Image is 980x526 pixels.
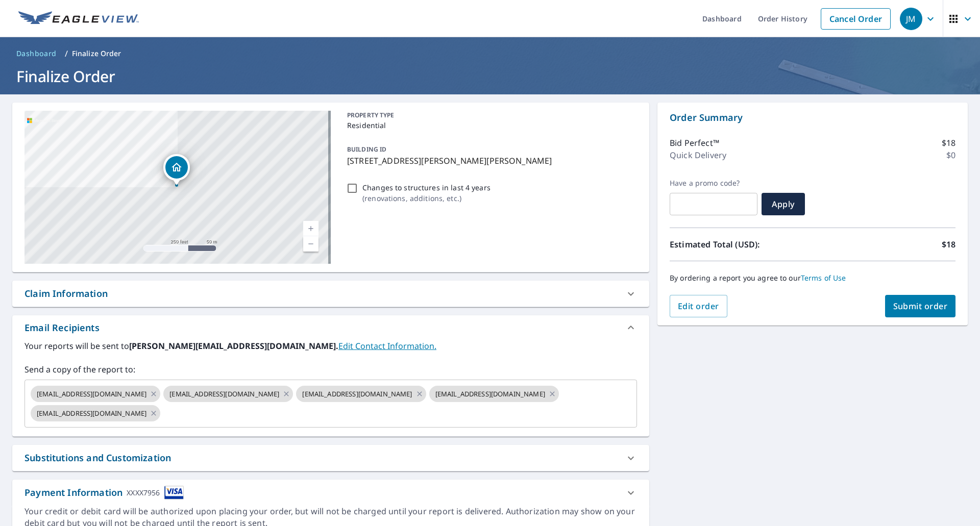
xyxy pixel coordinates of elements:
[670,295,727,317] button: Edit order
[24,340,637,352] label: Your reports will be sent to
[164,486,184,499] img: cardImage
[893,300,948,312] span: Submit order
[296,389,418,399] span: [EMAIL_ADDRESS][DOMAIN_NAME]
[670,149,726,161] p: Quick Delivery
[678,300,719,312] span: Edit order
[296,386,426,402] div: [EMAIL_ADDRESS][DOMAIN_NAME]
[12,45,61,62] a: Dashboard
[946,149,955,161] p: $0
[303,221,318,236] a: Current Level 17, Zoom In
[12,480,649,506] div: Payment InformationXXXX7956cardImage
[129,340,338,352] b: [PERSON_NAME][EMAIL_ADDRESS][DOMAIN_NAME].
[163,389,285,399] span: [EMAIL_ADDRESS][DOMAIN_NAME]
[24,451,171,465] div: Substitutions and Customization
[900,8,922,30] div: JM
[163,154,190,186] div: Dropped pin, building 1, Residential property, 9696 Thwing Rd Chardon, OH 44024
[18,11,139,27] img: EV Logo
[12,281,649,307] div: Claim Information
[31,389,153,399] span: [EMAIL_ADDRESS][DOMAIN_NAME]
[31,409,153,418] span: [EMAIL_ADDRESS][DOMAIN_NAME]
[770,198,797,210] span: Apply
[347,111,633,120] p: PROPERTY TYPE
[821,8,891,30] a: Cancel Order
[670,111,955,124] p: Order Summary
[65,47,68,60] li: /
[429,389,551,399] span: [EMAIL_ADDRESS][DOMAIN_NAME]
[31,386,160,402] div: [EMAIL_ADDRESS][DOMAIN_NAME]
[429,386,559,402] div: [EMAIL_ADDRESS][DOMAIN_NAME]
[885,295,956,317] button: Submit order
[24,287,108,300] div: Claim Information
[24,363,637,375] label: Send a copy of the report to:
[942,238,955,251] p: $18
[24,486,184,499] div: Payment Information
[762,193,805,215] button: Apply
[72,48,121,59] p: Finalize Order
[24,321,100,335] div: Email Recipients
[12,445,649,471] div: Substitutions and Customization
[347,145,386,154] p: BUILDING ID
[12,315,649,340] div: Email Recipients
[362,193,491,204] p: ( renovations, additions, etc. )
[347,120,633,131] p: Residential
[338,340,436,352] a: EditContactInfo
[12,66,968,87] h1: Finalize Order
[670,137,719,149] p: Bid Perfect™
[127,486,160,499] div: XXXX7956
[303,236,318,252] a: Current Level 17, Zoom Out
[347,155,633,167] p: [STREET_ADDRESS][PERSON_NAME][PERSON_NAME]
[942,137,955,149] p: $18
[362,182,491,193] p: Changes to structures in last 4 years
[670,238,813,251] p: Estimated Total (USD):
[31,405,160,421] div: [EMAIL_ADDRESS][DOMAIN_NAME]
[801,273,846,283] a: Terms of Use
[12,45,968,62] nav: breadcrumb
[670,179,757,188] label: Have a promo code?
[163,386,293,402] div: [EMAIL_ADDRESS][DOMAIN_NAME]
[16,48,57,59] span: Dashboard
[670,273,955,283] p: By ordering a report you agree to our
